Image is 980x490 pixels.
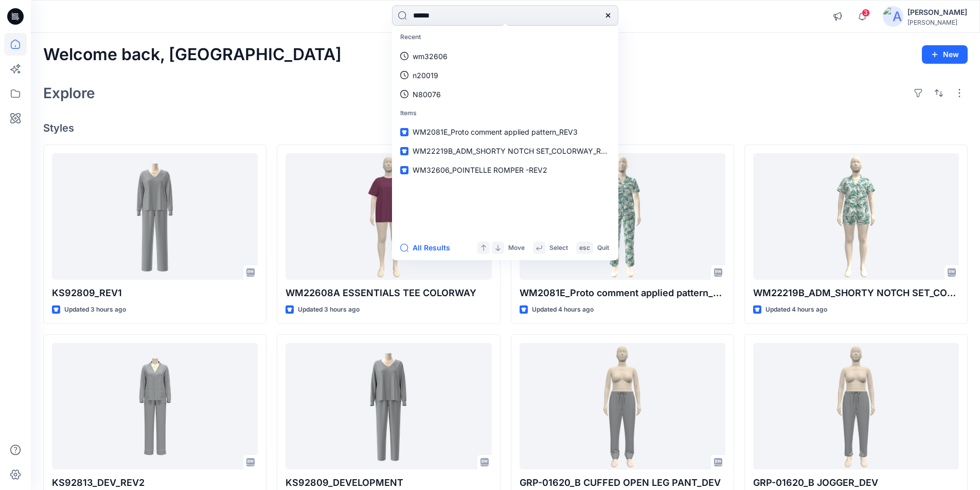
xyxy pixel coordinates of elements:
a: wm32606 [394,47,616,66]
a: GRP-01620_B JOGGER_DEV [753,343,959,470]
span: WM22219B_ADM_SHORTY NOTCH SET_COLORWAY_REV3 [413,147,615,155]
p: WM22219B_ADM_SHORTY NOTCH SET_COLORWAY_REV3 [753,286,959,300]
p: Move [508,243,525,253]
h4: Styles [43,122,968,134]
p: Updated 4 hours ago [765,304,827,315]
p: KS92809_REV1 [52,286,258,300]
a: n20019 [394,66,616,85]
p: WM22608A ESSENTIALS TEE COLORWAY [286,286,491,300]
a: WM22608A ESSENTIALS TEE COLORWAY [286,153,491,280]
a: GRP-01620_B CUFFED OPEN LEG PANT_DEV [520,343,725,470]
a: WM32606_POINTELLE ROMPER -REV2 [394,160,616,179]
a: KS92809_REV1 [52,153,258,280]
span: WM32606_POINTELLE ROMPER -REV2 [413,166,547,174]
p: Quit [597,243,609,253]
p: Updated 4 hours ago [532,304,594,315]
a: WM22219B_ADM_SHORTY NOTCH SET_COLORWAY_REV3 [394,141,616,160]
p: Recent [394,28,616,47]
span: WM2081E_Proto comment applied pattern_REV3 [413,128,578,136]
p: wm32606 [413,51,448,62]
p: WM2081E_Proto comment applied pattern_REV3 [520,286,725,300]
p: N80076 [413,89,441,100]
a: KS92809_DEVELOPMENT [286,343,491,470]
a: WM2081E_Proto comment applied pattern_REV3 [520,153,725,280]
a: N80076 [394,85,616,104]
a: WM2081E_Proto comment applied pattern_REV3 [394,122,616,141]
img: avatar [883,6,903,27]
p: n20019 [413,70,438,81]
span: 3 [862,9,870,17]
button: New [922,45,968,64]
a: WM22219B_ADM_SHORTY NOTCH SET_COLORWAY_REV3 [753,153,959,280]
h2: Welcome back, [GEOGRAPHIC_DATA] [43,45,342,64]
button: All Results [400,242,457,254]
p: GRP-01620_B JOGGER_DEV [753,476,959,490]
p: Items [394,104,616,123]
a: KS92813_DEV_REV2 [52,343,258,470]
div: [PERSON_NAME] [907,6,967,19]
h2: Explore [43,85,95,101]
p: Updated 3 hours ago [64,304,126,315]
p: KS92813_DEV_REV2 [52,476,258,490]
div: [PERSON_NAME] [907,19,967,26]
p: esc [579,243,590,253]
p: GRP-01620_B CUFFED OPEN LEG PANT_DEV [520,476,725,490]
p: Select [549,243,568,253]
p: Updated 3 hours ago [298,304,360,315]
p: KS92809_DEVELOPMENT [286,476,491,490]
